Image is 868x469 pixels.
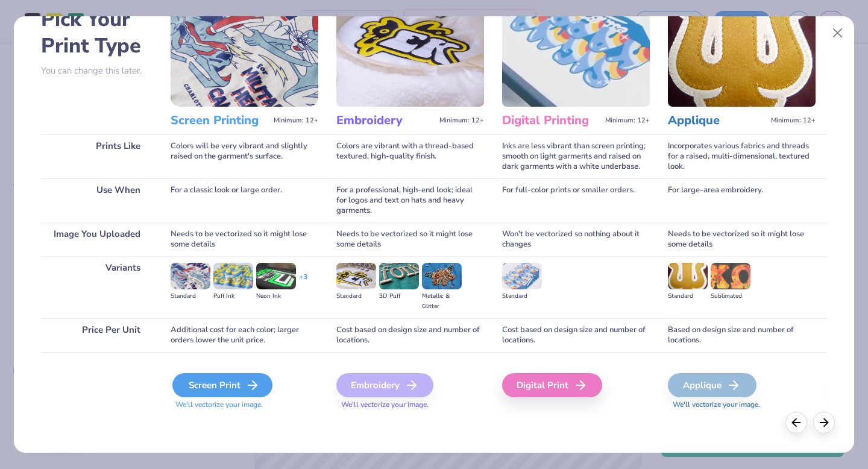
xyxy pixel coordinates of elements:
div: For a professional, high-end look; ideal for logos and text on hats and heavy garments. [336,178,484,222]
img: Standard [502,263,542,289]
div: Digital Print [502,373,602,397]
span: We'll vectorize your image. [668,400,816,410]
div: Incorporates various fabrics and threads for a raised, multi-dimensional, textured look. [668,134,816,178]
img: Standard [171,263,210,289]
span: Minimum: 12+ [439,116,484,125]
div: Prints Like [41,134,153,178]
div: Needs to be vectorized so it might lose some details [668,222,816,256]
div: Price Per Unit [41,318,153,352]
img: Neon Ink [256,263,296,289]
div: Puff Ink [213,291,253,301]
div: Standard [336,291,376,301]
div: Needs to be vectorized so it might lose some details [336,222,484,256]
h2: Pick Your Print Type [41,6,153,59]
img: Metallic & Glitter [422,263,462,289]
div: Cost based on design size and number of locations. [336,318,484,352]
div: Use When [41,178,153,222]
div: Applique [668,373,756,397]
p: You can change this later. [41,66,153,76]
div: Metallic & Glitter [422,291,462,312]
img: Standard [336,263,376,289]
div: Standard [171,291,210,301]
span: We'll vectorize your image. [336,400,484,410]
div: For full-color prints or smaller orders. [502,178,650,222]
div: Standard [502,291,542,301]
h3: Screen Printing [171,113,269,128]
h3: Applique [668,113,766,128]
div: Needs to be vectorized so it might lose some details [171,222,318,256]
div: For a classic look or large order. [171,178,318,222]
h3: Embroidery [336,113,435,128]
div: Variants [41,256,153,318]
div: For large-area embroidery. [668,178,816,222]
div: Cost based on design size and number of locations. [502,318,650,352]
img: Puff Ink [213,263,253,289]
div: Colors are vibrant with a thread-based textured, high-quality finish. [336,134,484,178]
span: Minimum: 12+ [274,116,318,125]
div: Image You Uploaded [41,222,153,256]
h3: Digital Printing [502,113,600,128]
button: Close [826,22,849,45]
span: We'll vectorize your image. [171,400,318,410]
div: Embroidery [336,373,433,397]
div: Inks are less vibrant than screen printing; smooth on light garments and raised on dark garments ... [502,134,650,178]
span: Minimum: 12+ [771,116,816,125]
div: Standard [668,291,708,301]
img: Standard [668,263,708,289]
div: Sublimated [711,291,750,301]
div: Neon Ink [256,291,296,301]
div: 3D Puff [379,291,419,301]
div: Screen Print [172,373,272,397]
div: + 3 [299,272,307,292]
div: Based on design size and number of locations. [668,318,816,352]
span: Minimum: 12+ [605,116,650,125]
img: Sublimated [711,263,750,289]
div: Won't be vectorized so nothing about it changes [502,222,650,256]
div: Additional cost for each color; larger orders lower the unit price. [171,318,318,352]
div: Colors will be very vibrant and slightly raised on the garment's surface. [171,134,318,178]
img: 3D Puff [379,263,419,289]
